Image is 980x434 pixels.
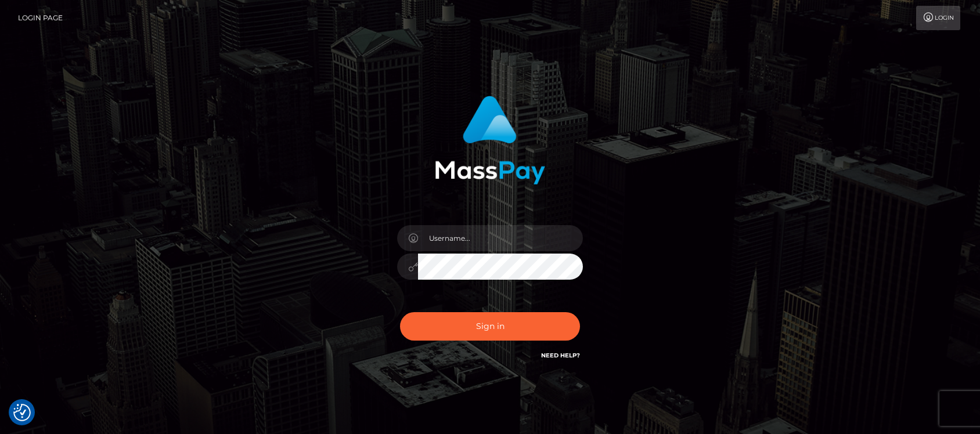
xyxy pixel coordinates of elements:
[13,404,31,421] img: Revisit consent button
[13,404,31,421] button: Consent Preferences
[435,96,545,185] img: MassPay Login
[18,6,63,30] a: Login Page
[916,6,960,30] a: Login
[400,312,580,341] button: Sign in
[418,225,583,251] input: Username...
[541,352,580,359] a: Need Help?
